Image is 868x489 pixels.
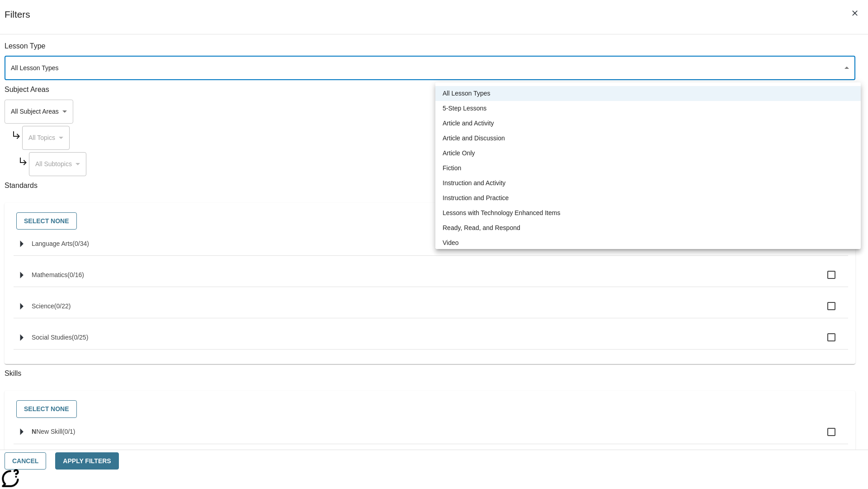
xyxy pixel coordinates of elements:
li: Video [435,235,861,250]
li: Instruction and Practice [435,191,861,206]
li: Fiction [435,161,861,176]
li: Article and Activity [435,116,861,131]
li: Ready, Read, and Respond [435,221,861,235]
li: Lessons with Technology Enhanced Items [435,206,861,221]
li: Article Only [435,146,861,161]
li: Article and Discussion [435,131,861,146]
li: 5-Step Lessons [435,101,861,116]
ul: Select a lesson type [435,82,861,254]
li: All Lesson Types [435,86,861,101]
li: Instruction and Activity [435,176,861,191]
